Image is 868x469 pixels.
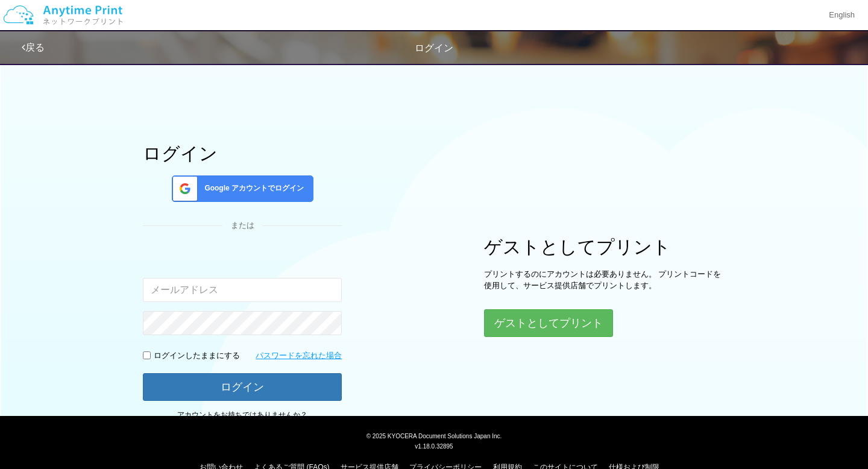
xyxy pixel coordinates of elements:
h1: ゲストとしてプリント [484,237,725,257]
span: © 2025 KYOCERA Document Solutions Japan Inc. [366,432,502,439]
span: ログイン [415,43,453,53]
button: ゲストとしてプリント [484,309,613,337]
input: メールアドレス [143,278,342,302]
h1: ログイン [143,143,342,163]
a: パスワードを忘れた場合 [256,350,342,362]
div: または [143,220,342,231]
p: ログインしたままにする [154,350,240,362]
a: 戻る [22,42,45,52]
span: v1.18.0.32895 [415,442,453,450]
p: プリントするのにアカウントは必要ありません。 プリントコードを使用して、サービス提供店舗でプリントします。 [484,269,725,291]
span: Google アカウントでログイン [200,183,304,194]
button: ログイン [143,373,342,401]
p: アカウントをお持ちではありませんか？ [143,410,342,430]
